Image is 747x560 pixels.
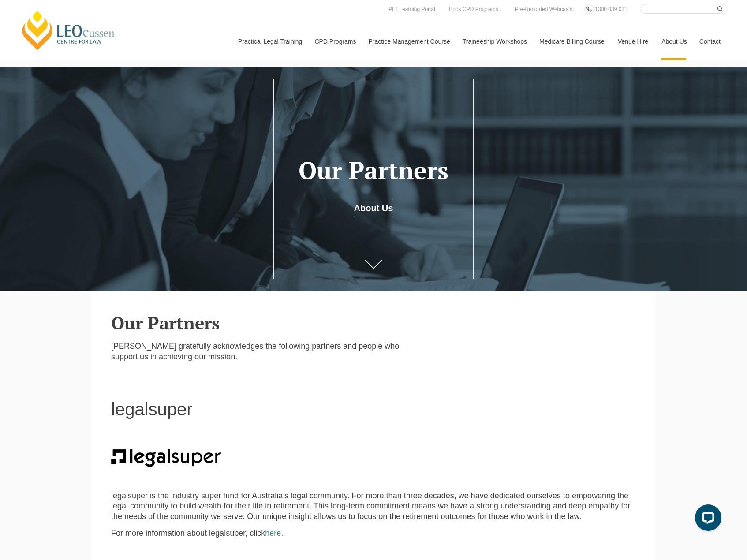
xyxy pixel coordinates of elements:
[111,341,412,362] p: [PERSON_NAME] gratefully acknowledges the following partners and people who support us in achievi...
[386,4,437,14] a: PLT Learning Portal
[362,22,456,60] a: Practice Management Course
[111,399,636,419] h1: legalsuper
[447,4,500,14] a: Book CPD Programs
[533,22,611,60] a: Medicare Billing Course
[688,501,725,538] iframe: LiveChat chat widget
[20,10,117,51] a: [PERSON_NAME] Centre for Law
[354,200,393,217] a: About Us
[308,22,362,60] a: CPD Programs
[595,6,627,12] span: 1300 039 031
[593,4,629,14] a: 1300 039 031
[655,22,693,60] a: About Us
[456,22,533,60] a: Traineeship Workshops
[111,528,636,538] p: For more information about legalsuper, click .
[265,529,281,538] a: here
[111,313,636,332] h2: Our Partners
[611,22,655,60] a: Venue Hire
[232,22,308,60] a: Practical Legal Training
[111,491,636,522] p: legalsuper is the industry super fund for Australia’s legal community. For more than three decade...
[513,4,575,14] a: Pre-Recorded Webcasts
[284,157,463,184] h1: Our Partners
[693,22,727,60] a: Contact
